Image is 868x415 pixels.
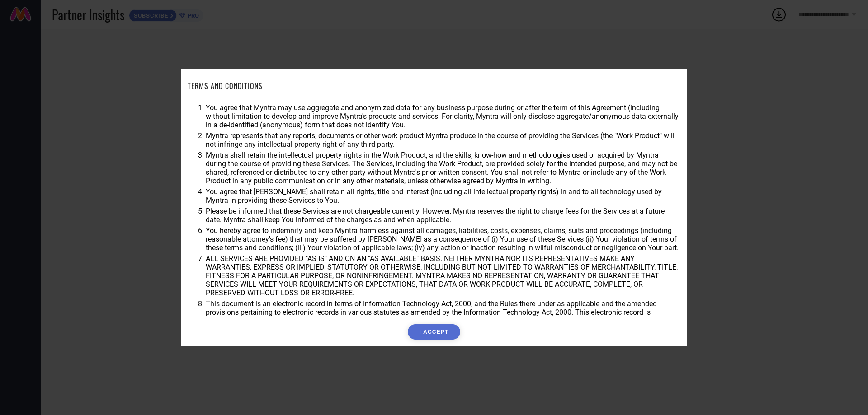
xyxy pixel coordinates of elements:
[408,324,460,340] button: I ACCEPT
[206,299,680,325] li: This document is an electronic record in terms of Information Technology Act, 2000, and the Rules...
[206,131,680,149] li: Myntra represents that any reports, documents or other work product Myntra produce in the course ...
[188,80,263,91] h1: TERMS AND CONDITIONS
[206,226,680,252] li: You hereby agree to indemnify and keep Myntra harmless against all damages, liabilities, costs, e...
[206,151,680,185] li: Myntra shall retain the intellectual property rights in the Work Product, and the skills, know-ho...
[206,103,680,129] li: You agree that Myntra may use aggregate and anonymized data for any business purpose during or af...
[206,254,680,297] li: ALL SERVICES ARE PROVIDED "AS IS" AND ON AN "AS AVAILABLE" BASIS. NEITHER MYNTRA NOR ITS REPRESEN...
[206,207,680,224] li: Please be informed that these Services are not chargeable currently. However, Myntra reserves the...
[206,187,680,205] li: You agree that [PERSON_NAME] shall retain all rights, title and interest (including all intellect...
